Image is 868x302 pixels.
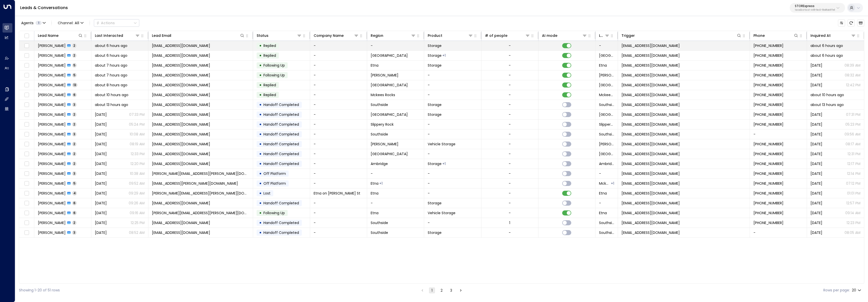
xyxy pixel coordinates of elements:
[38,122,66,127] span: Elizabeth Round
[424,188,481,198] td: -
[753,33,765,39] div: Phone
[72,102,76,107] span: 3
[428,161,442,166] span: Storage
[485,33,507,39] div: # of people
[152,171,249,176] span: carrie.s.libman@gmail.com
[152,63,210,68] span: scott_davis0415@yahoo.com
[367,41,424,50] td: -
[621,83,680,88] span: hello@storagepug.com
[95,142,107,147] span: Yesterday
[38,92,66,97] span: Maya Kelly
[810,83,822,88] span: Yesterday
[23,62,30,69] span: Toggle select row
[310,41,367,50] td: -
[152,43,210,48] span: boostedkitty412@gmail.com
[72,171,76,176] span: 3
[599,132,614,137] span: Southside
[753,171,783,176] span: +14129653754
[753,112,783,117] span: +17248586739
[152,33,171,39] div: Lead Email
[424,80,481,90] td: -
[810,102,844,107] span: about 13 hours ago
[750,228,807,237] td: -
[263,161,299,166] span: Handoff Completed
[810,73,822,78] span: Sep 02, 2025
[152,33,245,39] div: Lead Email
[429,287,435,293] button: page 1
[621,43,680,48] span: hello@storagepug.com
[424,169,481,178] td: -
[599,161,614,166] span: Ambridge
[38,181,66,186] span: Brittany Hautz
[810,151,822,156] span: Sep 02, 2025
[599,181,610,186] span: Mckees Rocks
[95,171,107,176] span: Sep 02, 2025
[152,83,210,88] span: juliannesteinsoprano@gmail.com
[371,132,388,137] span: Southside
[23,43,30,49] span: Toggle select row
[38,73,66,78] span: Grace Franken
[38,171,66,176] span: Carrie Libman
[439,287,445,293] button: Go to page 2
[130,171,145,176] p: 10:38 AM
[857,19,864,26] button: Archived Leads
[96,21,115,25] div: Actions
[509,132,511,137] div: -
[95,92,128,97] span: about 10 hours ago
[259,140,262,148] div: •
[753,43,783,48] span: +17242217628
[753,102,783,107] span: +14124984872
[310,100,367,109] td: -
[263,142,299,147] span: Handoff Completed
[310,129,367,139] td: -
[599,73,614,78] span: Warren
[428,53,442,58] span: Storage
[72,93,77,97] span: 6
[810,171,822,176] span: Aug 31, 2025
[129,112,145,117] p: 07:33 PM
[72,83,77,87] span: 13
[257,33,268,39] div: Status
[379,181,383,186] div: Mckees Rocks
[38,161,66,166] span: Franco Galvan
[20,5,68,11] a: Leads & Conversations
[152,132,210,137] span: donnalee6482@gmail.com
[38,83,66,88] span: Julianne Stein
[599,53,614,58] span: Bridgeville
[753,92,783,97] span: +14122776105
[259,159,262,168] div: •
[424,70,481,80] td: -
[56,19,86,26] span: Channel:
[259,110,262,119] div: •
[23,112,30,118] span: Toggle select row
[509,73,511,78] div: -
[448,287,454,293] button: Go to page 3
[509,92,511,97] div: -
[371,83,408,88] span: Bridgeville
[152,181,238,186] span: brittany.hautz@gmail.com
[131,151,145,156] p: 12:33 PM
[371,161,388,166] span: Ambridge
[509,151,511,156] div: -
[310,90,367,100] td: -
[753,151,783,156] span: +14129968963
[509,171,511,176] div: -
[310,198,367,208] td: -
[95,151,107,156] span: Sep 02, 2025
[846,83,860,88] p: 12:42 PM
[371,33,383,39] div: Region
[23,151,30,157] span: Toggle select row
[95,33,123,39] div: Last Interacted
[310,70,367,80] td: -
[371,33,416,39] div: Region
[152,53,210,58] span: boostedkitty412@gmail.com
[509,63,511,68] div: -
[509,43,511,48] div: -
[72,122,76,126] span: 2
[424,179,481,188] td: -
[621,33,635,39] div: Trigger
[94,19,139,27] button: Actions
[424,129,481,139] td: -
[810,33,831,39] div: Inquired At
[371,92,395,97] span: Mckees Rocks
